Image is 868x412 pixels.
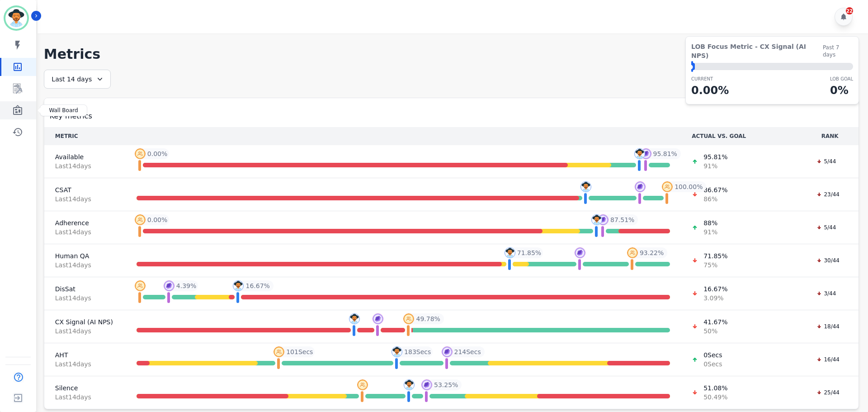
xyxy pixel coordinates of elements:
img: profile-pic [598,214,609,225]
img: profile-pic [591,214,602,225]
div: 22 [846,7,853,14]
span: 0 Secs [703,350,722,360]
img: profile-pic [641,148,651,159]
p: LOB Goal [830,76,853,82]
img: profile-pic [233,280,244,291]
span: 16.67 % [703,284,727,294]
span: 101 Secs [286,347,313,356]
div: 23/44 [812,190,844,199]
th: ACTUAL VS. GOAL [681,127,801,145]
span: 50.49 % [703,393,727,402]
span: Last 14 day s [55,194,115,204]
div: 25/44 [812,388,844,397]
img: profile-pic [135,148,146,159]
span: Available [55,152,115,161]
span: Last 14 day s [55,327,115,336]
span: 95.81 % [703,152,727,161]
span: CX Signal (AI NPS) [55,317,115,327]
span: 95.81 % [653,149,677,158]
span: 0.00 % [147,149,167,158]
img: profile-pic [635,181,646,192]
span: 86.67 % [703,185,727,194]
img: profile-pic [164,280,175,291]
span: 214 Secs [454,347,481,356]
th: METRIC [44,127,126,145]
span: 16.67 % [245,281,269,290]
img: profile-pic [357,379,368,390]
p: CURRENT [691,76,729,82]
div: 30/44 [812,256,844,265]
span: LOB Focus Metric - CX Signal (AI NPS) [691,42,823,60]
span: 51.08 % [703,384,727,393]
img: profile-pic [442,346,453,357]
div: 18/44 [812,322,844,331]
p: 0.00 % [691,82,729,99]
img: profile-pic [505,247,515,258]
span: 86 % [703,194,727,204]
span: DisSat [55,284,115,294]
span: Last 14 day s [55,294,115,303]
h1: Metrics [44,46,859,62]
span: 50 % [703,327,727,336]
img: profile-pic [575,247,585,258]
img: profile-pic [135,214,146,225]
span: 0.00 % [147,215,167,224]
span: 93.22 % [640,248,664,257]
span: Past 7 days [823,44,853,58]
div: 5/44 [812,223,840,232]
span: Last 14 day s [55,260,115,270]
span: Key metrics [50,111,92,122]
img: profile-pic [349,313,360,324]
img: profile-pic [662,181,673,192]
span: 41.67 % [703,317,727,327]
div: 5/44 [812,157,840,166]
span: Adherence [55,218,115,227]
span: AHT [55,350,115,360]
span: 49.78 % [416,314,440,323]
img: profile-pic [403,313,414,324]
div: 3/44 [812,289,840,298]
img: profile-pic [373,313,383,324]
span: 3.09 % [703,294,727,303]
div: ⬤ [691,63,695,70]
span: 91 % [703,161,727,170]
span: CSAT [55,185,115,194]
span: 183 Secs [404,347,431,356]
span: 71.85 % [703,251,727,260]
img: profile-pic [135,280,146,291]
img: Bordered avatar [5,7,27,29]
span: 53.25 % [434,380,458,389]
p: 0 % [830,82,853,99]
th: RANK [801,127,859,145]
img: profile-pic [392,346,402,357]
span: Last 14 day s [55,360,115,369]
div: Last 14 days [44,70,111,89]
span: 100.00 % [675,182,703,191]
div: 16/44 [812,355,844,364]
span: 88 % [703,218,717,227]
img: profile-pic [274,346,284,357]
span: 87.51 % [610,215,634,224]
img: profile-pic [580,181,591,192]
span: 0 Secs [703,360,722,369]
span: Silence [55,384,115,393]
img: profile-pic [634,148,645,159]
span: 91 % [703,227,717,237]
span: 71.85 % [517,248,541,257]
img: profile-pic [421,379,432,390]
img: profile-pic [404,379,415,390]
span: 75 % [703,260,727,270]
span: Last 14 day s [55,161,115,170]
span: 4.39 % [176,281,196,290]
span: Human QA [55,251,115,260]
span: Last 14 day s [55,393,115,402]
span: Last 14 day s [55,227,115,237]
img: profile-pic [627,247,638,258]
